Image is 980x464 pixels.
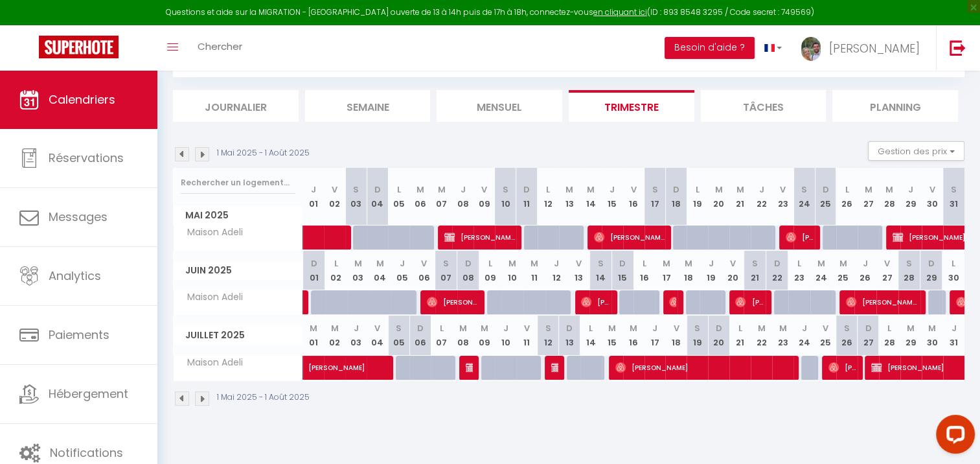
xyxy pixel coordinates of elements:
abbr: L [738,322,742,334]
abbr: J [652,322,657,334]
li: Tâches [701,90,826,122]
th: 16 [623,168,644,226]
th: 01 [303,168,325,226]
th: 08 [452,168,473,226]
span: [PERSON_NAME] [427,290,477,314]
abbr: L [334,257,338,270]
abbr: M [508,257,516,270]
abbr: M [530,257,538,270]
span: [PERSON_NAME] [615,355,793,380]
abbr: M [736,183,744,196]
abbr: S [503,183,508,196]
th: 07 [431,316,452,355]
abbr: S [752,257,758,270]
abbr: L [797,257,801,270]
li: Planning [832,90,958,122]
abbr: D [465,257,472,270]
th: 24 [810,251,832,290]
abbr: V [524,322,530,334]
abbr: M [331,322,339,334]
abbr: M [630,322,637,334]
abbr: L [488,257,492,270]
span: Notifications [50,445,123,461]
abbr: V [332,183,337,196]
abbr: D [311,257,317,270]
th: 14 [589,251,611,290]
th: 12 [538,316,559,355]
abbr: J [863,257,868,270]
abbr: L [845,183,849,196]
th: 11 [523,251,545,290]
th: 19 [700,251,722,290]
th: 31 [943,168,964,226]
img: Super Booking [39,36,119,58]
th: 31 [943,316,964,355]
span: [PERSON_NAME] [444,225,516,249]
th: 11 [516,316,538,355]
span: Kenza [PERSON_NAME] [PERSON_NAME] [466,355,473,380]
th: 07 [431,168,452,226]
th: 28 [898,251,920,290]
abbr: M [376,257,384,270]
th: 09 [479,251,501,290]
abbr: M [310,322,317,334]
abbr: V [374,322,380,334]
th: 16 [623,316,644,355]
abbr: D [865,322,871,334]
span: Calendriers [49,91,115,108]
th: 30 [922,316,943,355]
abbr: M [587,183,595,196]
abbr: S [844,322,850,334]
th: 20 [708,316,729,355]
th: 25 [815,316,836,355]
th: 15 [602,168,623,226]
img: logout [950,40,966,56]
abbr: S [353,183,359,196]
abbr: S [396,322,402,334]
abbr: V [421,257,427,270]
abbr: D [716,322,722,334]
abbr: S [598,257,604,270]
abbr: S [652,183,657,196]
th: 07 [435,251,457,290]
th: 02 [324,316,345,355]
abbr: D [822,183,828,196]
span: Analytics [49,268,101,284]
span: Hébergement [49,386,128,402]
th: 05 [388,316,409,355]
abbr: V [823,322,828,334]
abbr: M [459,322,467,334]
th: 19 [687,168,708,226]
abbr: J [952,322,957,334]
th: 10 [495,168,516,226]
th: 14 [580,316,602,355]
span: [PERSON_NAME] [735,290,764,314]
abbr: S [906,257,912,270]
span: Mai 2025 [174,206,302,225]
abbr: J [759,183,764,196]
th: 21 [744,251,766,290]
abbr: M [438,183,446,196]
abbr: D [417,322,424,334]
abbr: M [839,257,847,270]
th: 28 [879,168,900,226]
span: Juin 2025 [174,261,302,280]
p: 1 Mai 2025 - 1 Août 2025 [217,147,310,159]
abbr: M [354,257,362,270]
th: 22 [751,316,772,355]
abbr: J [503,322,508,334]
abbr: M [685,257,692,270]
th: 06 [409,168,431,226]
a: ... [PERSON_NAME] [792,25,936,71]
iframe: LiveChat chat widget [926,410,980,464]
abbr: M [565,183,573,196]
li: Mensuel [437,90,562,122]
abbr: D [928,257,935,270]
th: 21 [729,168,751,226]
span: [PERSON_NAME] [594,225,665,249]
th: 05 [388,168,409,226]
th: 04 [367,168,388,226]
abbr: M [907,322,915,334]
p: 1 Mai 2025 - 1 Août 2025 [217,391,310,404]
span: [PERSON_NAME] [829,40,920,56]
